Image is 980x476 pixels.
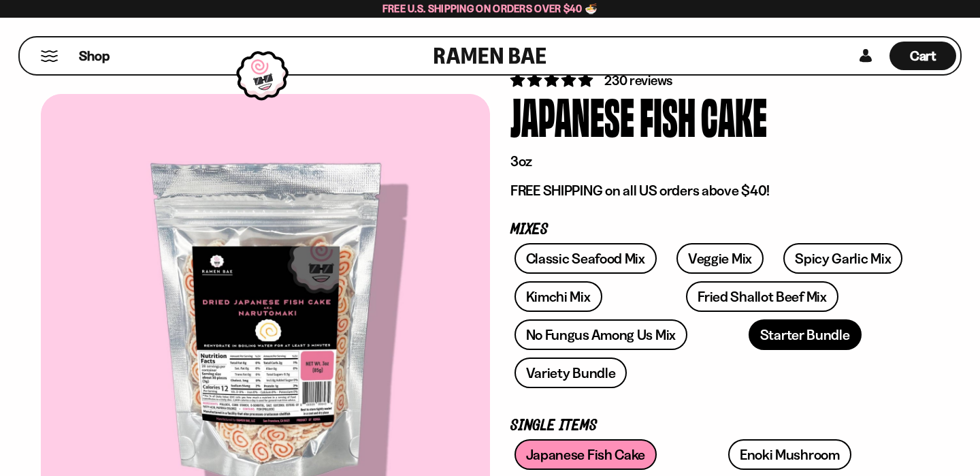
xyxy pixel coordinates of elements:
[514,358,627,388] a: Variety Bundle
[514,281,602,312] a: Kimchi Mix
[510,419,919,432] p: Single Items
[749,319,862,350] a: Starter Bundle
[79,47,110,65] span: Shop
[510,182,919,200] p: FREE SHIPPING on all US orders above $40!
[510,223,919,236] p: Mixes
[910,48,936,64] span: Cart
[514,319,687,350] a: No Fungus Among Us Mix
[79,42,110,70] a: Shop
[701,90,767,141] div: Cake
[40,50,59,62] button: Mobile Menu Trigger
[728,439,851,470] a: Enoki Mushroom
[889,37,956,74] div: Cart
[783,243,902,274] a: Spicy Garlic Mix
[510,90,634,141] div: Japanese
[382,2,598,15] span: Free U.S. Shipping on Orders over $40 🍜
[514,243,657,274] a: Classic Seafood Mix
[686,281,838,312] a: Fried Shallot Beef Mix
[510,153,919,170] p: 3oz
[640,90,696,141] div: Fish
[676,243,764,274] a: Veggie Mix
